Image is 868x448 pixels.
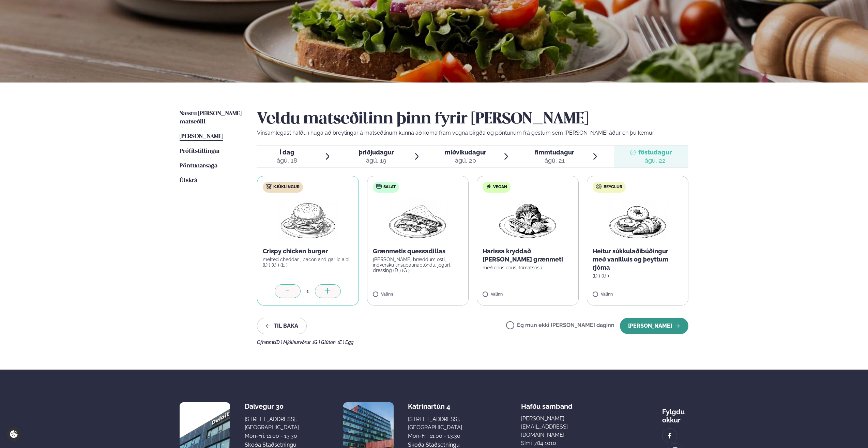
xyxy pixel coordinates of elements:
span: fimmtudagur [535,149,574,156]
img: Croissant.png [608,198,668,242]
h2: Veldu matseðilinn þinn fyrir [PERSON_NAME] [257,110,688,129]
div: Katrínartún 4 [408,402,462,410]
img: Quesadilla.png [388,198,448,242]
span: Kjúklingur [273,184,300,190]
a: Næstu [PERSON_NAME] matseðill [180,110,243,126]
span: Útskrá [180,178,197,183]
button: Til baka [257,318,307,334]
a: [PERSON_NAME] [180,133,223,141]
img: salad.svg [376,184,382,189]
div: Dalvegur 30 [245,402,299,410]
span: miðvikudagur [445,149,486,156]
img: image alt [666,432,673,440]
div: ágú. 19 [359,156,394,165]
a: Pöntunarsaga [180,162,217,170]
p: melted cheddar , bacon and garlic aioli (D ) (G ) (E ) [263,257,353,268]
div: ágú. 18 [277,156,297,165]
p: [PERSON_NAME] bræddum osti, indversku linsubaunablöndu, jógúrt dressing (D ) (G ) [373,257,463,273]
span: (E ) Egg [338,340,353,345]
div: Mon-Fri: 11:00 - 13:30 [245,432,299,440]
span: Í dag [277,148,297,156]
span: Beyglur [604,184,622,190]
a: Prófílstillingar [180,147,220,155]
div: ágú. 22 [638,156,672,165]
p: Heitur súkkulaðibúðingur með vanilluís og þeyttum rjóma [593,247,683,272]
p: Grænmetis quessadillas [373,247,463,255]
a: [PERSON_NAME][EMAIL_ADDRESS][DOMAIN_NAME] [521,415,603,439]
span: Hafðu samband [521,397,573,410]
div: 1 [301,287,315,295]
img: Vegan.png [498,198,558,242]
div: Mon-Fri: 11:00 - 13:30 [408,432,462,440]
p: með cous cous, tómatsósu [483,265,573,270]
p: Vinsamlegast hafðu í huga að breytingar á matseðlinum kunna að koma fram vegna birgða og pöntunum... [257,129,688,137]
div: Fylgdu okkur [662,402,688,424]
img: Vegan.svg [486,184,491,189]
div: ágú. 20 [445,156,486,165]
div: [STREET_ADDRESS], [GEOGRAPHIC_DATA] [408,415,462,432]
p: (D ) (G ) [593,273,683,279]
span: Vegan [493,184,507,190]
div: ágú. 21 [535,156,574,165]
a: Útskrá [180,177,197,185]
p: Crispy chicken burger [263,247,353,255]
p: Sími: 784 1010 [521,439,603,447]
a: Cookie settings [7,427,21,441]
div: Ofnæmi: [257,340,688,345]
span: Salat [383,184,396,190]
button: [PERSON_NAME] [620,318,688,334]
p: Harissa kryddað [PERSON_NAME] grænmeti [483,247,573,264]
div: [STREET_ADDRESS], [GEOGRAPHIC_DATA] [245,415,299,432]
span: föstudagur [638,149,672,156]
span: Prófílstillingar [180,148,220,154]
span: (D ) Mjólkurvörur , [275,340,313,345]
span: þriðjudagur [359,149,394,156]
span: (G ) Glúten , [313,340,338,345]
img: Hamburger.png [278,198,338,242]
a: image alt [663,429,677,443]
span: Næstu [PERSON_NAME] matseðill [180,111,242,125]
img: chicken.svg [266,184,272,189]
span: Pöntunarsaga [180,163,217,169]
span: [PERSON_NAME] [180,134,223,139]
img: bagle-new-16px.svg [596,184,602,189]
